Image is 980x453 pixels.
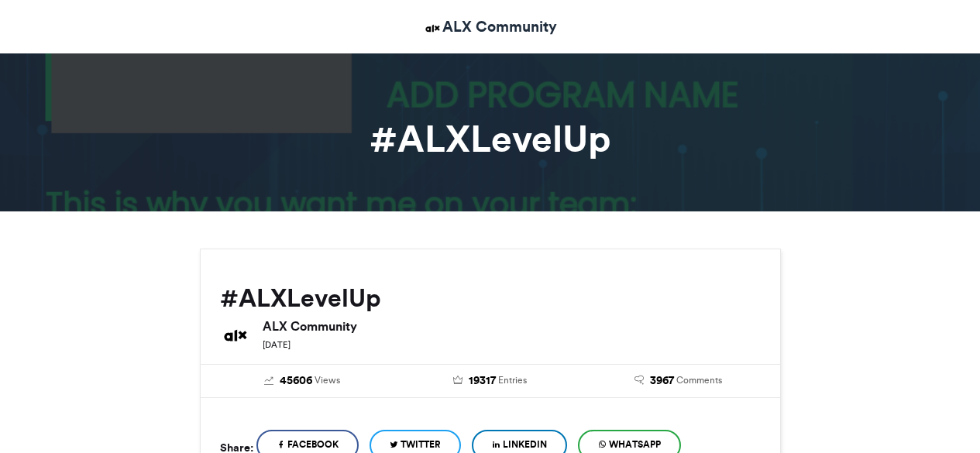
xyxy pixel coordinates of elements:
span: 19317 [469,372,496,390]
img: ALX Community [423,19,442,38]
a: 45606 Views [220,372,385,390]
span: Entries [498,373,527,387]
span: WhatsApp [609,438,661,451]
h6: ALX Community [263,320,761,332]
h2: #ALXLevelUp [220,284,761,312]
span: Twitter [401,438,441,451]
span: 3967 [650,372,674,390]
span: Views [315,373,340,387]
span: LinkedIn [503,438,547,451]
span: Facebook [287,438,339,451]
span: 45606 [280,372,312,390]
small: [DATE] [263,339,291,350]
a: ALX Community [423,15,557,38]
a: 19317 Entries [407,372,573,390]
h1: #ALXLevelUp [60,120,920,157]
a: 3967 Comments [596,372,761,390]
img: ALX Community [220,320,251,351]
span: Comments [676,373,722,387]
